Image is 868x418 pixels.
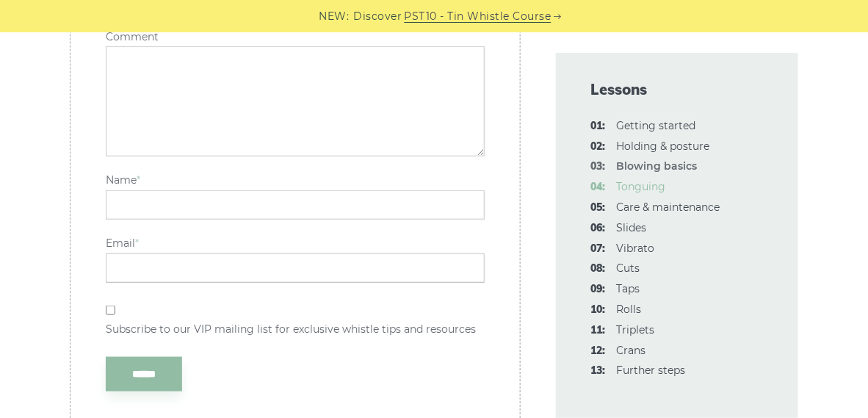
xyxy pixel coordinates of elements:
[617,201,720,214] a: 05:Care & maintenance
[106,174,485,187] label: Name
[617,303,642,316] a: 10:Rolls
[591,301,606,319] span: 10:
[106,31,485,43] label: Comment
[591,158,606,176] span: 03:
[591,138,606,156] span: 02:
[591,199,606,217] span: 05:
[354,8,402,25] span: Discover
[591,118,606,135] span: 01:
[617,323,655,336] a: 11:Triplets
[617,262,640,275] a: 08:Cuts
[591,240,606,258] span: 07:
[106,323,476,336] label: Subscribe to our VIP mailing list for exclusive whistle tips and resources
[617,221,647,234] a: 06:Slides
[591,281,606,298] span: 09:
[591,79,763,100] span: Lessons
[617,119,696,132] a: 01:Getting started
[591,342,606,360] span: 12:
[617,364,686,377] a: 13:Further steps
[405,8,551,25] a: PST10 - Tin Whistle Course
[617,242,655,255] a: 07:Vibrato
[591,362,606,380] span: 13:
[591,220,606,237] span: 06:
[591,260,606,278] span: 08:
[319,8,350,25] span: NEW:
[591,322,606,339] span: 11:
[617,180,666,193] a: 04:Tonguing
[617,344,646,357] a: 12:Crans
[106,237,485,250] label: Email
[591,179,606,196] span: 04:
[617,282,640,295] a: 09:Taps
[617,140,710,153] a: 02:Holding & posture
[617,159,698,173] strong: Blowing basics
